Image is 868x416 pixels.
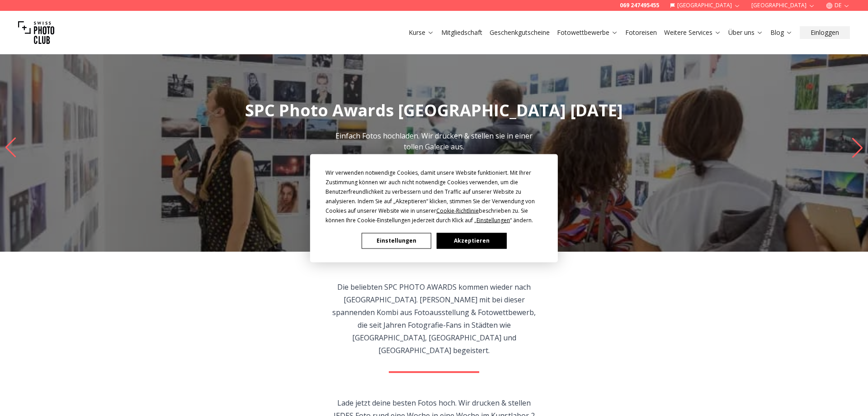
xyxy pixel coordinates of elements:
span: Einstellungen [476,216,510,224]
div: Wir verwenden notwendige Cookies, damit unsere Website funktioniert. Mit Ihrer Zustimmung können ... [325,167,542,225]
div: Cookie Consent Prompt [310,154,558,262]
button: Akzeptieren [437,233,506,249]
button: Einstellungen [362,233,431,249]
span: Cookie-Richtlinie [436,206,479,214]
